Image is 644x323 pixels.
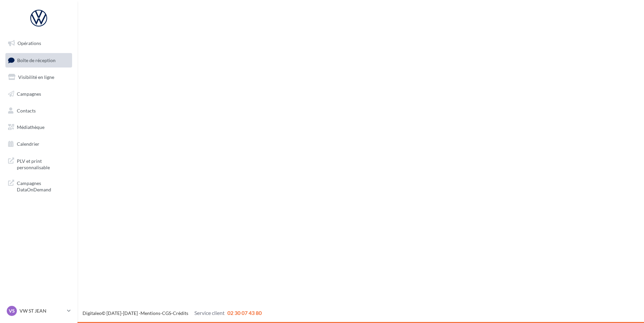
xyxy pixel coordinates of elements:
span: Contacts [17,107,36,113]
a: Médiathèque [4,120,73,134]
span: VS [9,308,15,314]
a: Crédits [173,310,188,316]
span: Campagnes DataOnDemand [17,179,69,193]
span: 02 30 07 43 80 [227,310,262,316]
span: Campagnes [17,91,41,97]
a: Digitaleo [83,310,102,316]
p: VW ST JEAN [20,308,64,314]
a: Contacts [4,104,73,118]
span: Visibilité en ligne [18,74,54,80]
span: Service client [194,310,225,316]
a: Campagnes [4,87,73,101]
a: Calendrier [4,137,73,151]
a: Mentions [140,310,160,316]
a: CGS [162,310,171,316]
a: Campagnes DataOnDemand [4,176,73,196]
a: Boîte de réception [4,53,73,67]
span: Boîte de réception [17,57,56,63]
span: Opérations [18,40,41,46]
span: PLV et print personnalisable [17,156,69,171]
a: Visibilité en ligne [4,70,73,84]
a: PLV et print personnalisable [4,154,73,174]
span: Médiathèque [17,124,44,130]
a: Opérations [4,36,73,50]
a: VS VW ST JEAN [5,305,72,317]
span: Calendrier [17,141,39,147]
span: © [DATE]-[DATE] - - - [83,310,262,316]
